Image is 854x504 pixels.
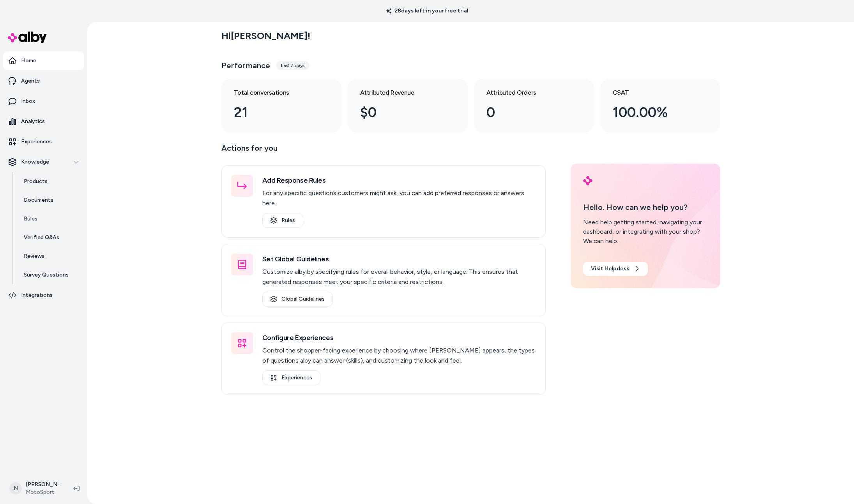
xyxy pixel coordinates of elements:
[262,292,333,307] a: Global Guidelines
[8,32,47,43] img: alby Logo
[26,488,61,496] span: MotoSport
[474,79,594,132] a: Attributed Orders 0
[3,92,84,111] a: Inbox
[26,481,61,488] p: [PERSON_NAME]
[3,51,84,70] a: Home
[16,266,84,284] a: Survey Questions
[24,215,37,223] p: Rules
[24,234,59,241] p: Verified Q&As
[5,476,67,501] button: N[PERSON_NAME]MotoSport
[583,176,592,185] img: alby Logo
[613,88,695,97] h3: CSAT
[262,188,536,208] p: For any specific questions customers might ask, you can add preferred responses or answers here.
[276,61,309,70] div: Last 7 days
[16,210,84,228] a: Rules
[221,30,310,42] h2: Hi [PERSON_NAME] !
[583,262,648,276] a: Visit Helpdesk
[21,77,40,85] p: Agents
[3,153,84,171] button: Knowledge
[600,79,720,132] a: CSAT 100.00%
[234,102,316,123] div: 21
[381,7,473,15] p: 28 days left in your free trial
[486,102,569,123] div: 0
[262,267,536,287] p: Customize alby by specifying rules for overall behavior, style, or language. This ensures that ge...
[16,228,84,247] a: Verified Q&As
[360,88,443,97] h3: Attributed Revenue
[3,72,84,90] a: Agents
[613,102,695,123] div: 100.00%
[583,201,708,213] p: Hello. How can we help you?
[3,132,84,151] a: Experiences
[221,142,546,160] p: Actions for you
[583,218,708,246] div: Need help getting started, navigating your dashboard, or integrating with your shop? We can help.
[21,57,36,65] p: Home
[221,79,341,132] a: Total conversations 21
[16,172,84,191] a: Products
[16,191,84,210] a: Documents
[3,286,84,305] a: Integrations
[3,112,84,131] a: Analytics
[262,370,320,385] a: Experiences
[21,138,52,146] p: Experiences
[21,118,45,125] p: Analytics
[9,482,22,495] span: N
[234,88,316,97] h3: Total conversations
[262,332,536,343] h3: Configure Experiences
[21,97,35,105] p: Inbox
[262,213,303,228] a: Rules
[21,158,49,166] p: Knowledge
[221,60,270,71] h3: Performance
[24,196,53,204] p: Documents
[262,175,536,186] h3: Add Response Rules
[262,345,536,366] p: Control the shopper-facing experience by choosing where [PERSON_NAME] appears, the types of quest...
[16,247,84,266] a: Reviews
[24,178,48,185] p: Products
[486,88,569,97] h3: Attributed Orders
[348,79,468,132] a: Attributed Revenue $0
[24,252,44,260] p: Reviews
[360,102,443,123] div: $0
[24,271,69,279] p: Survey Questions
[21,291,53,299] p: Integrations
[262,254,536,264] h3: Set Global Guidelines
